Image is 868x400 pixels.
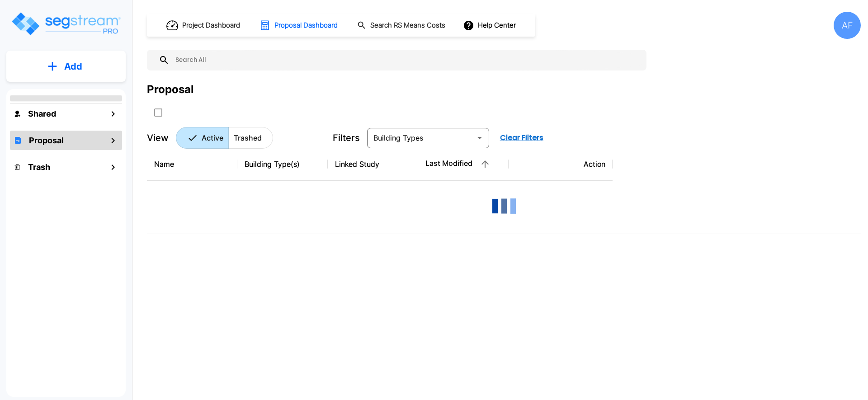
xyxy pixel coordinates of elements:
th: Building Type(s) [237,148,328,181]
h1: Trash [28,161,50,173]
div: Proposal [147,81,194,98]
button: Open [473,132,486,144]
h1: Project Dashboard [182,20,240,31]
h1: Search RS Means Costs [370,20,445,31]
div: AF [834,12,861,39]
button: Help Center [461,17,519,34]
button: Project Dashboard [163,15,245,35]
button: Trashed [228,127,273,149]
input: Search All [170,50,642,71]
button: Active [176,127,229,149]
h1: Shared [28,108,56,120]
input: Building Types [370,132,472,144]
th: Last Modified [418,148,509,181]
p: Active [202,132,223,143]
button: Search RS Means Costs [354,17,450,34]
button: SelectAll [149,104,167,122]
p: Add [64,60,82,73]
p: Trashed [234,132,262,143]
th: Action [509,148,613,181]
h1: Proposal Dashboard [274,20,338,31]
p: View [147,131,169,145]
img: Loading [486,188,522,224]
div: Name [154,159,230,169]
h1: Proposal [29,134,64,146]
img: Logo [10,11,121,37]
button: Add [6,53,126,80]
div: Platform [176,127,273,149]
p: Filters [333,131,360,145]
th: Linked Study [328,148,418,181]
button: Proposal Dashboard [256,16,343,35]
button: Clear Filters [496,129,547,147]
